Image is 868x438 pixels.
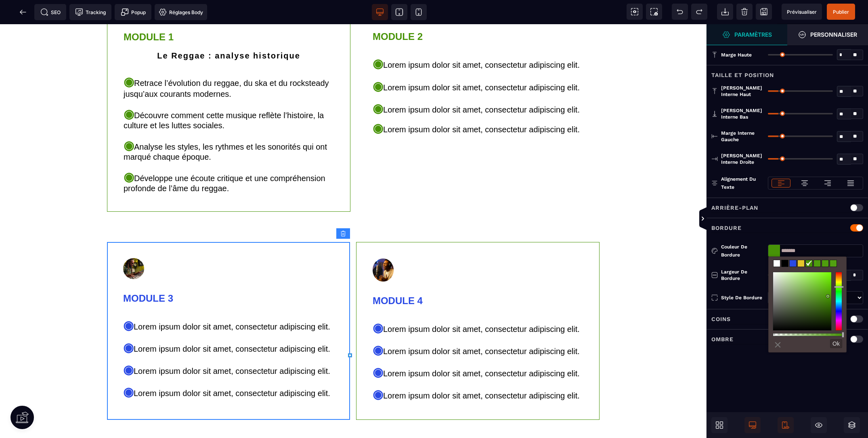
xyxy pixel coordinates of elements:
[833,9,849,15] span: Publier
[789,260,797,267] span: rgb(42, 74, 229)
[155,4,207,20] span: Favicon
[721,107,764,120] span: [PERSON_NAME] interne bas
[830,260,837,267] span: rgb(82, 161, 17)
[124,144,334,171] text: Développe une écoute critique et une compréhension profonde de l’âme du reggae.
[373,267,583,286] h2: MODULE 4
[773,260,780,267] span: rgb(255, 255, 255)
[744,417,761,433] span: Afficher le desktop
[123,265,334,284] h2: MODULE 3
[844,417,860,433] span: Ouvrir les calques
[373,33,383,46] span: ◉
[123,294,134,308] span: ◉
[773,338,783,351] a: ⨯
[115,4,151,20] span: Créer une alerte modale
[711,314,731,324] p: Coins
[124,115,134,128] span: ◉
[721,294,764,302] div: Style de bordure
[411,4,427,20] span: Voir mobile
[827,4,855,20] span: Enregistrer le contenu
[721,243,764,259] div: Couleur de bordure
[813,260,821,267] span: rgb(79, 157, 13)
[159,8,203,16] span: Réglages Body
[778,417,794,433] span: Afficher le mobile
[721,269,764,282] span: Largeur de bordure
[124,23,334,40] h2: Le Reggae : analyse historique
[830,339,842,348] button: Ok
[373,53,583,71] text: Lorem ipsum dolor sit amet, consectetur adipiscing elit.
[15,4,31,20] span: Retour
[124,81,334,108] text: Découvre comment cette musique reflète l’histoire, la culture et les luttes sociales.
[40,8,61,16] span: SEO
[373,339,583,357] text: Lorem ipsum dolor sit amet, consectetur adipiscing elit.
[373,319,383,332] span: ◉
[787,9,817,15] span: Prévisualiser
[711,203,758,213] p: Arrière-plan
[822,260,829,267] span: rgb(79, 157, 14)
[811,417,827,433] span: Masquer le bloc
[391,4,407,20] span: Voir tablette
[123,234,144,255] img: f9f788b938360e78b367a9e7331ea3f3_mix.png
[736,4,753,20] span: Nettoyage
[756,4,772,20] span: Enregistrer
[124,51,134,64] span: ◉
[646,4,662,20] span: Capture d'écran
[711,223,742,233] p: Bordure
[373,3,583,22] h2: MODULE 2
[711,334,734,344] p: Ombre
[373,55,383,69] span: ◉
[373,30,583,49] text: Lorem ipsum dolor sit amet, consectetur adipiscing elit.
[711,417,728,433] span: Ouvrir les blocs
[805,260,813,267] span: rgb(71, 147, 7)
[123,339,134,352] span: ◉
[797,260,805,267] span: rgb(229, 198, 42)
[123,292,334,310] text: Lorem ipsum dolor sit amet, consectetur adipiscing elit.
[75,8,106,16] span: Tracking
[721,52,752,58] span: Marge haute
[124,112,334,140] text: Analyse les styles, les rythmes et les sonorités qui ont marqué chaque époque.
[717,4,733,20] span: Importer
[373,97,383,111] span: ◉
[707,24,787,45] span: Ouvrir le gestionnaire de styles
[781,260,788,267] span: rgb(0, 0, 0)
[373,317,583,335] text: Lorem ipsum dolor sit amet, consectetur adipiscing elit.
[672,4,688,20] span: Défaire
[787,24,868,45] span: Ouvrir le gestionnaire de styles
[373,77,383,91] span: ◉
[123,314,334,332] text: Lorem ipsum dolor sit amet, consectetur adipiscing elit.
[707,207,715,231] span: Afficher les vues
[373,97,583,112] text: Lorem ipsum dolor sit amet, consectetur adipiscing elit.
[372,4,388,20] span: Voir bureau
[124,48,334,77] text: Retrace l’évolution du reggae, du ska et du rocksteady jusqu’aux courants modernes.
[373,361,583,379] text: Lorem ipsum dolor sit amet, consectetur adipiscing elit.
[123,336,334,355] text: Lorem ipsum dolor sit amet, consectetur adipiscing elit.
[123,361,134,374] span: ◉
[124,146,134,159] span: ◉
[721,130,764,143] span: Marge interne gauche
[373,294,583,313] text: Lorem ipsum dolor sit amet, consectetur adipiscing elit.
[124,3,334,23] h2: MODULE 1
[373,341,383,355] span: ◉
[373,75,583,93] text: Lorem ipsum dolor sit amet, consectetur adipiscing elit.
[711,175,764,191] p: Alignement du texte
[124,83,134,96] span: ◉
[721,152,764,165] span: [PERSON_NAME] interne droite
[707,65,868,80] div: Taille et position
[691,4,707,20] span: Rétablir
[721,85,764,98] span: [PERSON_NAME] interne haut
[121,8,146,16] span: Popup
[627,4,643,20] span: Voir les composants
[810,31,857,38] strong: Personnaliser
[373,234,394,257] img: a09ee7a2dc979731046c95fbe0b7a302_tete_chanteur_rond.png
[782,4,822,20] span: Aperçu
[734,31,772,38] strong: Paramètres
[123,359,334,377] text: Lorem ipsum dolor sit amet, consectetur adipiscing elit.
[373,363,383,377] span: ◉
[123,317,134,330] span: ◉
[69,4,111,20] span: Code de suivi
[373,297,383,310] span: ◉
[34,4,66,20] span: Métadata SEO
